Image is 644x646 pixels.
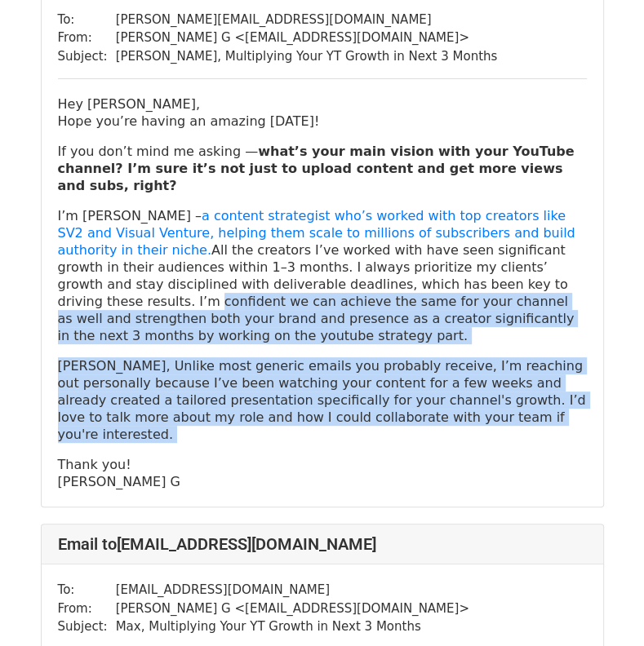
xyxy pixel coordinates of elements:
[58,143,587,194] p: If you don’t mind me asking —
[58,29,116,47] td: From:
[58,47,116,66] td: Subject:
[116,47,498,66] td: [PERSON_NAME], Multiplying Your YT Growth in Next 3 Months
[58,581,116,600] td: To:
[58,534,587,554] h4: Email to [EMAIL_ADDRESS][DOMAIN_NAME]
[58,144,575,193] strong: what’s your main vision with your YouTube channel? I’m sure it’s not just to upload content and g...
[562,568,644,646] iframe: Chat Widget
[116,29,498,47] td: [PERSON_NAME] G < [EMAIL_ADDRESS][DOMAIN_NAME] >
[58,95,587,130] p: Hey [PERSON_NAME], Hope you’re having an amazing [DATE]!
[58,357,587,443] p: [PERSON_NAME], Unlike most generic emails you probably receive, I’m reaching out personally becau...
[58,207,587,344] p: I’m [PERSON_NAME] – All the creators I’ve worked with have seen significant growth in their audie...
[58,208,575,258] a: a content strategist who’s worked with top creators like SV2 and Visual Venture, helping them sca...
[116,600,469,618] td: [PERSON_NAME] G < [EMAIL_ADDRESS][DOMAIN_NAME] >
[116,11,498,29] td: [PERSON_NAME][EMAIL_ADDRESS][DOMAIN_NAME]
[58,600,116,618] td: From:
[116,581,469,600] td: [EMAIL_ADDRESS][DOMAIN_NAME]
[58,617,116,636] td: Subject:
[116,617,469,636] td: Max, Multiplying Your YT Growth in Next 3 Months
[58,11,116,29] td: To:
[58,456,587,490] p: Thank you! [PERSON_NAME] G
